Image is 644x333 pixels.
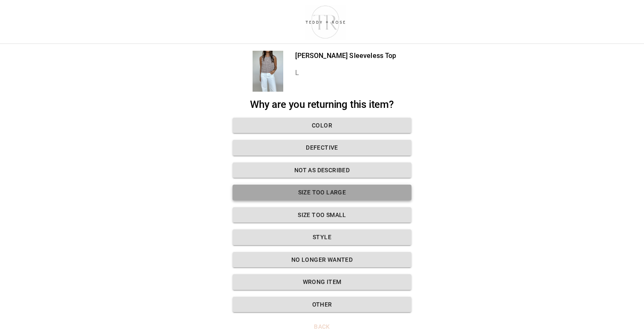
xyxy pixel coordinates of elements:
button: Style [233,229,411,245]
button: Size too large [233,185,411,200]
button: Not as described [233,162,411,178]
button: Wrong Item [233,274,411,290]
button: No longer wanted [233,252,411,268]
button: Size too small [233,207,411,223]
p: L [295,68,396,78]
button: Color [233,118,411,133]
button: Other [233,297,411,313]
button: Defective [233,140,411,156]
p: [PERSON_NAME] Sleeveless Top [295,51,396,61]
img: shop-teddyrose.myshopify.com-d93983e8-e25b-478f-b32e-9430bef33fdd [302,3,350,40]
h2: Why are you returning this item? [233,98,411,111]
